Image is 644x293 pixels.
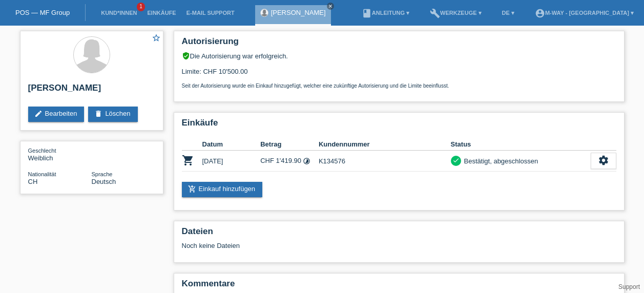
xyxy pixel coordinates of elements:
[530,10,639,16] a: account_circlem-way - [GEOGRAPHIC_DATA] ▾
[319,151,451,172] td: K134576
[535,8,545,18] i: account_circle
[461,156,538,166] div: Bestätigt, abgeschlossen
[182,182,263,197] a: add_shopping_cartEinkauf hinzufügen
[188,185,196,193] i: add_shopping_cart
[202,151,261,172] td: [DATE]
[28,148,56,154] span: Geschlecht
[137,3,145,11] span: 1
[92,171,113,177] span: Sprache
[452,157,460,164] i: check
[94,110,102,118] i: delete
[327,3,334,10] a: close
[96,10,142,16] a: Kund*innen
[28,107,85,122] a: editBearbeiten
[497,10,520,16] a: DE ▾
[182,226,616,242] h2: Dateien
[28,146,92,162] div: Weiblich
[182,52,190,60] i: verified_user
[152,33,161,44] a: star_border
[182,118,616,133] h2: Einkäufe
[271,9,326,16] a: [PERSON_NAME]
[182,242,495,249] div: Noch keine Dateien
[202,138,261,151] th: Datum
[430,8,440,18] i: build
[451,138,591,151] th: Status
[28,83,155,98] h2: [PERSON_NAME]
[260,151,319,172] td: CHF 1'419.90
[92,178,116,185] span: Deutsch
[88,107,137,122] a: deleteLöschen
[319,138,451,151] th: Kundennummer
[182,154,194,166] i: POSP00026310
[182,60,616,89] div: Limite: CHF 10'500.00
[618,283,640,290] a: Support
[425,10,487,16] a: buildWerkzeuge ▾
[28,178,38,185] span: Schweiz
[142,10,181,16] a: Einkäufe
[152,33,161,43] i: star_border
[182,36,616,52] h2: Autorisierung
[357,10,414,16] a: bookAnleitung ▾
[260,138,319,151] th: Betrag
[182,52,616,60] div: Die Autorisierung war erfolgreich.
[28,171,56,177] span: Nationalität
[15,9,70,16] a: POS — MF Group
[362,8,372,18] i: book
[328,4,333,9] i: close
[598,155,609,166] i: settings
[182,83,616,89] p: Seit der Autorisierung wurde ein Einkauf hinzugefügt, welcher eine zukünftige Autorisierung und d...
[34,110,43,118] i: edit
[303,157,310,165] i: 24 Raten
[181,10,240,16] a: E-Mail Support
